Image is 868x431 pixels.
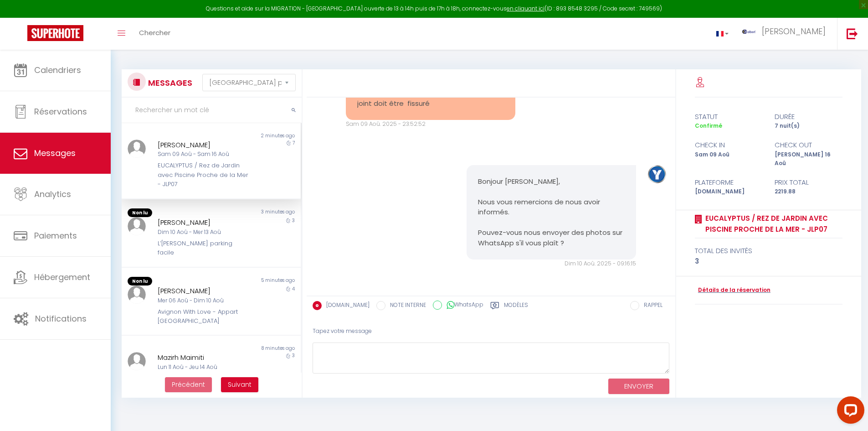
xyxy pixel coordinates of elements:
pre: Bonjour [PERSON_NAME], Nous vous remercions de nous avoir informés. Pouvez-vous nous envoyer des ... [478,177,625,249]
iframe: LiveChat chat widget [830,393,868,431]
img: Super Booking [27,25,83,41]
button: Previous [165,377,212,393]
div: total des invités [695,245,843,256]
a: Chercher [132,18,177,50]
img: ... [648,165,666,183]
div: Sam 09 Aoû - Sam 16 Aoû [158,150,250,159]
span: Chercher [139,28,170,37]
button: Next [221,377,258,393]
div: Plateforme [689,177,769,188]
div: Sam 09 Aoû. 2025 - 23:52:52 [346,120,515,129]
div: 5 minutes ago [211,277,300,286]
span: Suivant [228,380,252,389]
span: Confirmé [695,122,722,130]
img: ... [128,217,146,235]
div: EUCALYPTUS / Rez de Jardin avec Piscine Proche de la Mer - JLP07 [158,161,250,189]
div: 3 [695,256,843,267]
span: Paiements [34,230,77,241]
div: 2219.88 [769,187,848,196]
div: Mazirh Maimiti [158,352,250,363]
button: ENVOYER [608,379,669,395]
div: 3 minutes ago [211,208,300,218]
div: [PERSON_NAME] [158,140,250,151]
div: [PERSON_NAME] [158,286,250,296]
img: ... [742,30,756,34]
span: Analytics [34,188,71,200]
h3: MESSAGES [146,73,192,93]
label: RAPPEL [639,301,663,311]
a: Détails de la réservation [695,286,770,295]
span: Non lu [128,277,152,286]
span: Réservations [34,106,87,117]
div: [DOMAIN_NAME] [689,187,769,196]
div: 2 minutes ago [211,132,300,140]
label: WhatsApp [442,301,483,311]
span: [PERSON_NAME] [762,26,826,37]
div: Sam 09 Aoû [689,151,769,168]
img: ... [128,286,146,304]
label: [DOMAIN_NAME] [322,301,370,311]
span: Messages [34,147,76,159]
div: Dim 10 Aoû - Mer 13 Aoû [158,228,250,237]
div: L’[PERSON_NAME] parking facile [158,239,250,258]
div: Avignon With Love - Appart [GEOGRAPHIC_DATA] [158,307,250,326]
div: [PERSON_NAME] 16 Aoû [769,151,848,168]
input: Rechercher un mot clé [122,98,302,123]
img: logout [847,28,858,39]
span: 3 [292,217,295,224]
div: Mer 06 Aoû - Dim 10 Aoû [158,296,250,305]
span: Notifications [35,313,87,324]
div: durée [769,111,848,122]
img: ... [128,352,146,370]
span: 4 [292,286,295,292]
label: Modèles [504,301,528,312]
span: Précédent [172,380,205,389]
div: Prix total [769,177,848,188]
img: ... [128,140,146,158]
div: 7 nuit(s) [769,122,848,130]
span: Calendriers [34,64,81,76]
a: EUCALYPTUS / Rez de Jardin avec Piscine Proche de la Mer - JLP07 [702,213,843,234]
div: check in [689,140,769,151]
div: statut [689,111,769,122]
a: en cliquant ici [507,5,544,12]
span: 3 [292,352,295,359]
div: 8 minutes ago [211,345,300,352]
div: check out [769,140,848,151]
div: [PERSON_NAME] [158,217,250,228]
span: Non lu [128,208,152,218]
div: Lun 11 Aoû - Jeu 14 Aoû [158,363,250,372]
span: 7 [293,140,295,146]
span: Hébergement [34,271,90,283]
div: Tapez votre message [313,320,669,343]
a: ... [PERSON_NAME] [735,18,837,50]
div: Dim 10 Aoû. 2025 - 09:16:15 [467,260,636,268]
label: NOTE INTERNE [385,301,426,311]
